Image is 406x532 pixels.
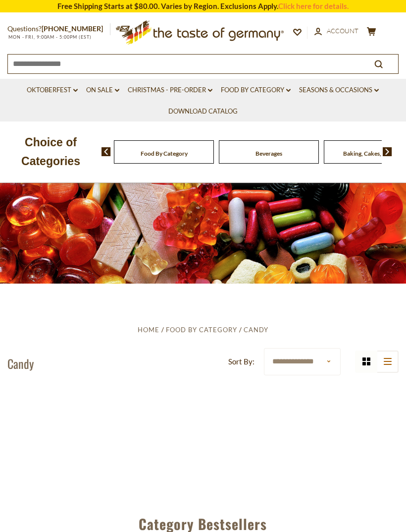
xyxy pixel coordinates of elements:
[221,85,291,96] a: Food By Category
[128,85,212,96] a: Christmas - PRE-ORDER
[7,23,110,35] p: Questions?
[314,26,358,37] a: Account
[166,326,237,334] a: Food By Category
[7,356,34,371] h1: Candy
[101,147,111,156] img: previous arrow
[42,24,103,33] a: [PHONE_NUMBER]
[168,106,238,117] a: Download Catalog
[244,326,268,334] a: Candy
[138,326,159,334] a: Home
[299,85,379,96] a: Seasons & Occasions
[86,85,119,96] a: On Sale
[27,85,78,96] a: Oktoberfest
[343,150,405,157] a: Baking, Cakes, Desserts
[141,150,188,157] a: Food By Category
[327,27,358,35] span: Account
[278,1,349,10] a: Click here for details.
[383,147,392,156] img: next arrow
[228,355,254,368] label: Sort By:
[7,34,92,40] span: MON - FRI, 9:00AM - 5:00PM (EST)
[255,150,282,157] a: Beverages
